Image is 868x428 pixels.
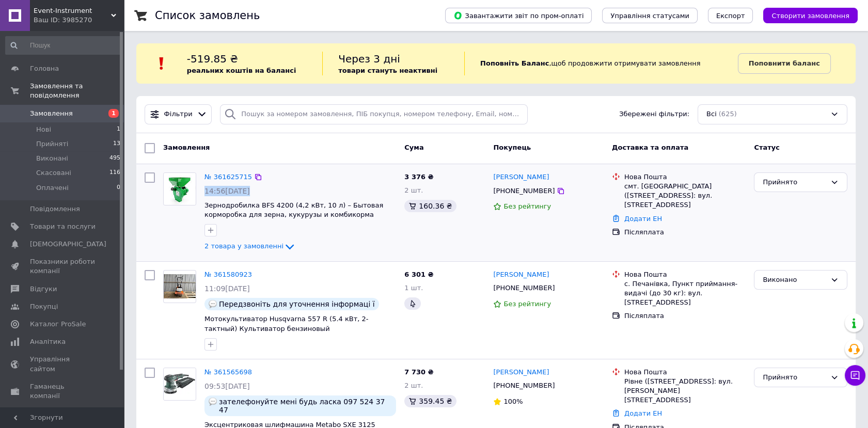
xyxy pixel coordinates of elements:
span: Створити замовлення [771,12,849,20]
span: 6 301 ₴ [404,271,433,278]
span: Відгуки [30,284,57,294]
span: Всі [706,109,717,119]
a: [PERSON_NAME] [493,270,549,280]
span: Замовлення [163,144,210,151]
span: зателефонуйте мені будь ласка 097 524 37 47 [219,398,392,414]
a: [PERSON_NAME] [493,368,549,377]
span: -519.85 ₴ [187,53,238,65]
div: Прийнято [763,177,826,188]
span: Замовлення та повідомлення [30,82,124,100]
span: Управління статусами [610,12,689,20]
span: Виконані [36,154,68,163]
span: Замовлення [30,109,73,118]
b: товари стануть неактивні [338,67,437,74]
span: Доставка та оплата [612,144,688,151]
span: Повідомлення [30,204,80,214]
a: Створити замовлення [753,11,858,19]
span: Завантажити звіт по пром-оплаті [453,11,583,20]
span: Без рейтингу [503,300,551,308]
span: Скасовані [36,168,71,178]
span: Фільтри [164,109,193,119]
span: (625) [719,110,737,118]
b: реальних коштів на балансі [187,67,296,74]
div: Нова Пошта [624,368,746,377]
img: Фото товару [164,368,196,400]
span: 0 [117,183,120,193]
div: Нова Пошта [624,172,746,182]
a: Додати ЕН [624,215,662,223]
button: Завантажити звіт по пром-оплаті [445,8,592,23]
img: Фото товару [164,274,196,298]
h1: Список замовлень [155,9,260,22]
a: № 361580923 [204,271,252,278]
span: 1 [108,109,119,118]
div: Рівне ([STREET_ADDRESS]: вул. [PERSON_NAME][STREET_ADDRESS] [624,377,746,405]
span: 1 шт. [404,284,423,292]
a: 2 товара у замовленні [204,242,296,250]
div: , щоб продовжити отримувати замовлення [464,52,738,75]
b: Поповніть Баланс [480,59,549,67]
div: Післяплата [624,228,746,237]
span: 09:53[DATE] [204,382,250,390]
div: Виконано [763,275,826,286]
span: 2 товара у замовленні [204,242,283,250]
button: Експорт [708,8,753,23]
div: [PHONE_NUMBER] [491,379,557,392]
div: 160.36 ₴ [404,200,456,212]
span: Передзвоніть для уточнення інформаці ї [219,300,375,308]
div: смт. [GEOGRAPHIC_DATA] ([STREET_ADDRESS]: вул. [STREET_ADDRESS] [624,182,746,210]
a: № 361625715 [204,173,252,181]
div: Ваш ID: 3985270 [34,15,124,25]
input: Пошук [5,36,121,55]
button: Управління статусами [602,8,698,23]
div: 359.45 ₴ [404,395,456,407]
div: [PHONE_NUMBER] [491,281,557,295]
span: Покупці [30,302,58,311]
span: Головна [30,64,59,73]
div: Нова Пошта [624,270,746,279]
span: Через 3 дні [338,53,400,65]
input: Пошук за номером замовлення, ПІБ покупця, номером телефону, Email, номером накладної [220,104,528,124]
span: 100% [503,398,523,405]
span: Покупець [493,144,531,151]
span: Експорт [716,12,745,20]
a: Фото товару [163,172,196,205]
span: Cума [404,144,423,151]
span: Без рейтингу [503,202,551,210]
a: [PERSON_NAME] [493,172,549,182]
span: 2 шт. [404,186,423,194]
span: 13 [113,139,120,149]
span: 11:09[DATE] [204,284,250,293]
a: Зернодробилка BFS 4200 (4,2 кВт, 10 л) – Бытовая корморобка для зерна, кукурузы и комбикорма [204,201,383,219]
span: Гаманець компанії [30,382,96,401]
b: Поповнити баланс [749,59,820,67]
span: Прийняті [36,139,68,149]
img: Фото товару [164,173,196,205]
img: :speech_balloon: [209,300,217,308]
span: 3 376 ₴ [404,173,433,181]
span: Показники роботи компанії [30,257,96,276]
button: Чат з покупцем [845,365,865,386]
span: Аналітика [30,337,66,346]
span: 14:56[DATE] [204,187,250,195]
div: с. Печанівка, Пункт приймання-видачі (до 30 кг): вул. [STREET_ADDRESS] [624,279,746,308]
span: Товари та послуги [30,222,96,231]
a: Фото товару [163,368,196,401]
div: [PHONE_NUMBER] [491,184,557,198]
span: Каталог ProSale [30,320,86,329]
span: Управління сайтом [30,355,96,373]
div: Прийнято [763,372,826,383]
span: Статус [754,144,780,151]
a: Поповнити баланс [738,53,831,74]
img: :exclamation: [154,56,169,71]
span: Нові [36,125,51,134]
a: Мотокультиватор Husqvarna 557 R (5.4 кВт, 2-тактный) Культиватор бензиновый Хускварна_Гарантия 36... [204,315,368,342]
span: 495 [109,154,120,163]
div: Післяплата [624,311,746,321]
a: № 361565698 [204,368,252,376]
span: 2 шт. [404,382,423,389]
a: Фото товару [163,270,196,303]
span: 1 [117,125,120,134]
